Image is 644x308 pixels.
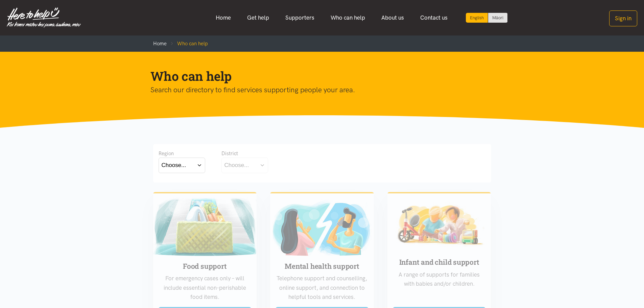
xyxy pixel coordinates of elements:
li: Who can help [167,40,208,48]
a: About us [373,10,412,25]
h1: Who can help [150,68,483,84]
a: Who can help [323,10,373,25]
button: Sign in [609,10,637,26]
a: Contact us [412,10,456,25]
div: Choose... [224,161,249,170]
a: Supporters [277,10,323,25]
a: Home [208,10,239,25]
div: Region [159,149,205,158]
button: Choose... [221,158,268,173]
a: Home [153,41,167,47]
a: Switch to Te Reo Māori [488,13,507,23]
button: Choose... [159,158,205,173]
img: Home [7,7,81,28]
p: Search our directory to find services supporting people your area. [150,84,483,96]
div: Current language [466,13,488,23]
div: Language toggle [466,13,508,23]
div: Choose... [162,161,186,170]
div: District [221,149,268,158]
a: Get help [239,10,277,25]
